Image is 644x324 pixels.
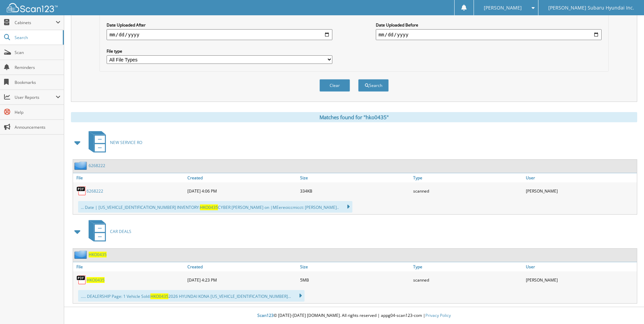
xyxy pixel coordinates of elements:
img: folder2.png [74,161,89,170]
div: [DATE] 4:23 PM [186,273,298,287]
div: ... Date | [US_VEHICLE_IDENTIFICATION_NUMBER] INVENTORY: CYBER [PERSON_NAME] on |MEereoiccmicct: ... [78,201,352,213]
div: ..... DEALERSHIP Page: 1 Vehicle Sold: 2026 HYUNDAI KONA [US_VEHICLE_IDENTIFICATION_NUMBER]... [78,290,305,302]
span: Cabinets [15,20,56,25]
label: Date Uploaded Before [376,22,602,28]
a: HKO0435 [89,252,107,257]
span: Reminders [15,65,60,70]
span: Scan [15,50,60,55]
a: CAR DEALS [85,218,131,245]
img: folder2.png [74,250,89,259]
span: Help [15,109,60,115]
a: Created [186,262,298,271]
a: Type [411,262,524,271]
button: Clear [319,79,350,92]
a: Size [298,173,411,182]
a: NEW SERVICE RO [85,129,142,156]
span: Scan123 [257,312,274,318]
input: start [107,29,332,40]
a: File [73,262,186,271]
label: File type [107,48,332,54]
span: Search [15,35,59,40]
div: 334KB [298,184,411,198]
span: HKO0435 [200,204,218,210]
div: [DATE] 4:06 PM [186,184,298,198]
span: Announcements [15,124,60,130]
div: 5MB [298,273,411,287]
span: Bookmarks [15,79,60,85]
a: HKO0435 [87,277,105,283]
label: Date Uploaded After [107,22,332,28]
a: Created [186,173,298,182]
span: CAR DEALS [110,229,131,234]
button: Search [358,79,389,92]
div: scanned [411,273,524,287]
span: HKO0435 [150,293,168,299]
div: [PERSON_NAME] [524,273,637,287]
a: Type [411,173,524,182]
a: File [73,173,186,182]
div: © [DATE]-[DATE] [DOMAIN_NAME]. All rights reserved | appg04-scan123-com | [64,307,644,324]
img: PDF.png [76,186,87,196]
input: end [376,29,602,40]
a: 6268222 [87,188,103,194]
a: Size [298,262,411,271]
a: Privacy Policy [425,312,451,318]
span: [PERSON_NAME] [484,6,522,10]
span: [PERSON_NAME] Subaru Hyundai Inc. [548,6,634,10]
a: User [524,262,637,271]
div: [PERSON_NAME] [524,184,637,198]
div: Matches found for "hko0435" [71,112,637,122]
iframe: Chat Widget [610,291,644,324]
a: 6268222 [89,163,105,168]
div: scanned [411,184,524,198]
span: User Reports [15,94,56,100]
img: scan123-logo-white.svg [7,3,58,12]
span: NEW SERVICE RO [110,140,142,145]
a: User [524,173,637,182]
img: PDF.png [76,275,87,285]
